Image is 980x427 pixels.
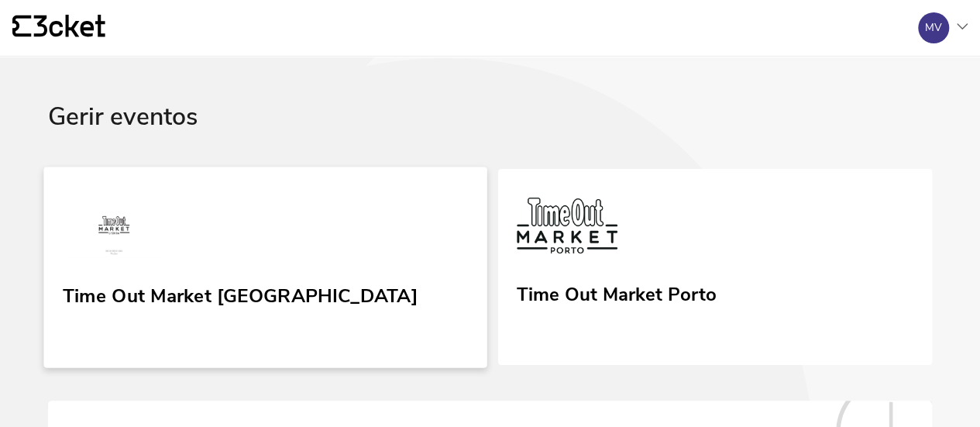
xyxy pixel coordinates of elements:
div: Time Out Market Porto [517,278,717,306]
g: {' '} [12,15,31,37]
div: Time Out Market [GEOGRAPHIC_DATA] [63,279,418,307]
div: Gerir eventos [48,103,932,169]
img: Time Out Market Lisboa [63,192,166,263]
a: Time Out Market Lisboa Time Out Market [GEOGRAPHIC_DATA] [43,167,487,367]
img: Time Out Market Porto [517,194,617,263]
div: MV [925,22,942,34]
a: {' '} [12,15,105,41]
a: Time Out Market Porto Time Out Market Porto [498,169,933,366]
